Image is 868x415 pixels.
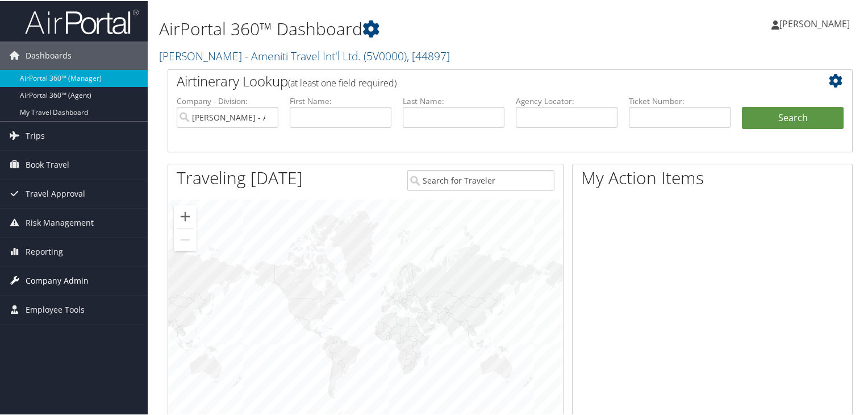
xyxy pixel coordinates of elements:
span: , [ 44897 ] [407,47,450,63]
label: Ticket Number: [629,94,731,106]
span: Reporting [26,236,63,265]
span: [PERSON_NAME] [779,16,850,29]
a: [PERSON_NAME] [771,6,861,40]
span: Travel Approval [26,179,85,207]
span: (at least one field required) [288,76,397,88]
span: Employee Tools [26,294,85,323]
span: Risk Management [26,208,94,236]
span: Dashboards [26,40,72,69]
h1: AirPortal 360™ Dashboard [159,16,627,40]
img: airportal-logo.png [25,7,139,34]
a: [PERSON_NAME] - Ameniti Travel Int'l Ltd. [159,47,450,63]
label: First Name: [290,94,391,106]
button: Zoom in [174,204,197,227]
h2: Airtinerary Lookup [177,70,787,90]
span: Trips [26,121,45,149]
button: Zoom out [174,227,197,250]
label: Agency Locator: [516,94,617,106]
span: Book Travel [26,150,69,178]
span: Company Admin [26,265,89,294]
button: Search [742,106,844,128]
h1: My Action Items [573,165,852,189]
label: Company - Division: [177,94,278,106]
span: ( 5V0000 ) [364,47,407,63]
label: Last Name: [403,94,504,106]
h1: Traveling [DATE] [177,165,303,189]
input: Search for Traveler [407,169,555,190]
